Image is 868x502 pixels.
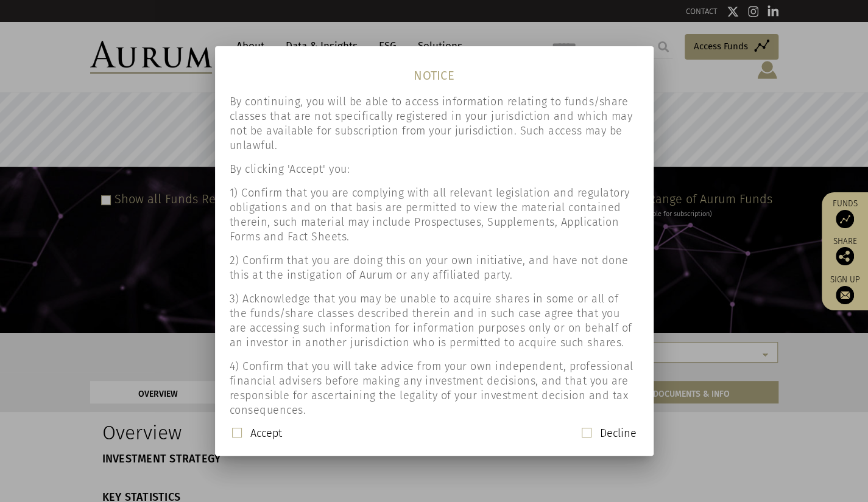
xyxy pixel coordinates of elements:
[250,426,282,441] label: Accept
[836,210,854,228] img: Access Funds
[836,286,854,304] img: Sign up to our newsletter
[836,247,854,265] img: Share this post
[230,162,639,176] p: By clicking 'Accept' you:
[230,186,639,244] p: 1) Confirm that you are complying with all relevant legislation and regulatory obligations and on...
[230,359,639,417] p: 4) Confirm that you will take advice from your own independent, professional financial advisers b...
[215,55,654,85] h1: NOTICE
[600,426,637,441] label: Decline
[230,94,639,153] p: By continuing, you will be able to access information relating to funds/share classes that are no...
[230,291,639,350] p: 3) Acknowledge that you may be unable to acquire shares in some or all of the funds/share classes...
[828,237,862,265] div: Share
[828,198,862,228] a: Funds
[230,253,639,282] p: 2) Confirm that you are doing this on your own initiative, and have not done this at the instigat...
[828,274,862,304] a: Sign up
